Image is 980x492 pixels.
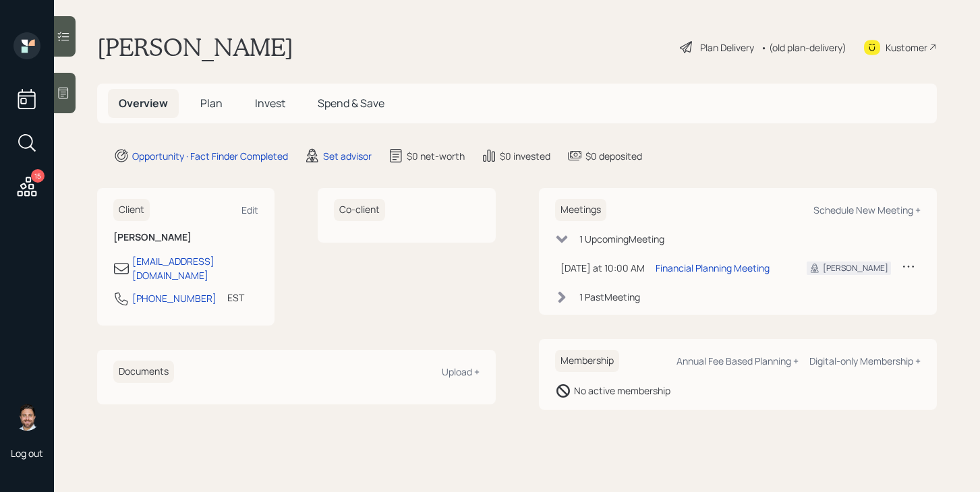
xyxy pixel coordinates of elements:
h6: Meetings [555,199,606,221]
div: Kustomer [886,40,927,55]
div: $0 invested [500,149,550,163]
span: Plan [200,96,223,111]
div: Financial Planning Meeting [656,261,770,275]
div: Log out [11,447,43,460]
div: • (old plan-delivery) [761,40,846,55]
div: $0 net-worth [407,149,465,163]
div: [PERSON_NAME] [823,262,888,274]
div: Opportunity · Fact Finder Completed [132,149,288,163]
span: Invest [255,96,285,111]
div: Edit [241,204,258,216]
h1: [PERSON_NAME] [97,32,293,62]
span: Spend & Save [318,96,384,111]
div: Schedule New Meeting + [813,204,921,216]
img: michael-russo-headshot.png [13,404,40,431]
div: Plan Delivery [700,40,754,55]
div: No active membership [574,383,670,398]
div: EST [227,290,244,305]
h6: [PERSON_NAME] [113,232,258,243]
div: Set advisor [323,149,372,163]
div: Annual Fee Based Planning + [676,355,799,367]
div: $0 deposited [585,149,642,163]
h6: Co-client [334,199,385,221]
div: [DATE] at 10:00 AM [560,261,645,275]
div: Digital-only Membership + [809,355,921,367]
span: Overview [119,96,168,111]
div: 15 [31,169,45,183]
div: 1 Upcoming Meeting [579,232,664,246]
h6: Client [113,199,150,221]
div: [EMAIL_ADDRESS][DOMAIN_NAME] [132,254,258,282]
h6: Membership [555,350,619,372]
div: Upload + [442,365,480,378]
h6: Documents [113,361,174,383]
div: 1 Past Meeting [579,290,640,304]
div: [PHONE_NUMBER] [132,291,217,305]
